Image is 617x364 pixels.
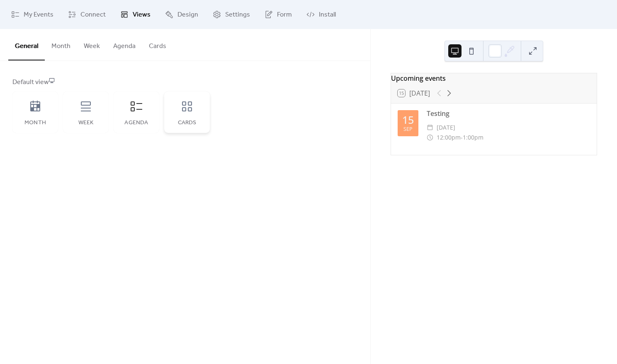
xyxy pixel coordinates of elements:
button: General [8,29,45,60]
span: Install [319,10,336,20]
div: ​ [427,123,433,133]
div: Sep [403,127,413,132]
span: - [461,133,463,142]
span: Design [177,10,198,20]
a: Views [114,3,157,26]
div: Month [21,120,50,126]
button: Agenda [107,29,142,60]
div: Upcoming events [391,73,597,83]
div: Week [71,120,100,126]
button: Cards [142,29,173,60]
span: Connect [80,10,106,20]
a: Install [300,3,342,26]
a: My Events [5,3,60,26]
span: 1:00pm [463,133,483,142]
a: Design [159,3,204,26]
span: [DATE] [437,123,455,133]
div: Agenda [122,120,151,126]
div: Testing [427,108,590,118]
div: Cards [172,120,202,126]
span: Form [277,10,292,20]
span: My Events [24,10,53,20]
span: 12:00pm [437,133,461,142]
span: Settings [225,10,250,20]
div: ​ [427,133,433,142]
button: Week [77,29,107,60]
a: Form [258,3,298,26]
div: 15 [402,115,414,125]
a: Settings [206,3,256,26]
span: Views [133,10,151,20]
button: Month [45,29,77,60]
div: Default view [12,77,356,87]
a: Connect [62,3,112,26]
